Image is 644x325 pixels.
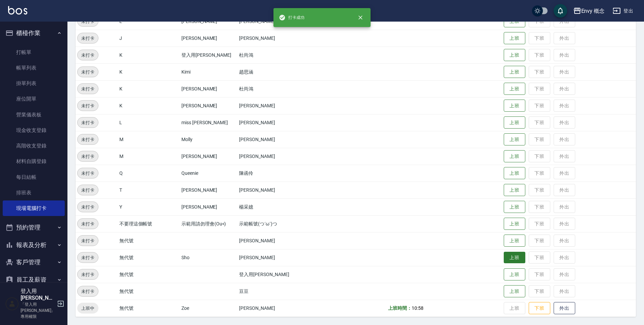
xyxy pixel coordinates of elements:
[180,30,237,47] td: [PERSON_NAME]
[180,182,237,198] td: [PERSON_NAME]
[504,32,525,45] button: 上班
[3,45,65,60] a: 打帳單
[78,187,98,194] span: 未打卡
[504,167,525,180] button: 上班
[3,138,65,154] a: 高階收支登錄
[118,198,180,215] td: Y
[3,107,65,123] a: 營業儀表板
[237,182,329,198] td: [PERSON_NAME]
[180,47,237,63] td: 登入用[PERSON_NAME]
[118,47,180,63] td: K
[279,14,304,21] span: 打卡成功
[78,52,98,59] span: 未打卡
[388,305,412,311] b: 上班時間：
[237,283,329,300] td: 豆豆
[21,288,55,301] h5: 登入用[PERSON_NAME]
[3,91,65,107] a: 座位開單
[118,266,180,283] td: 無代號
[237,114,329,131] td: [PERSON_NAME]
[118,300,180,317] td: 無代號
[581,7,605,15] div: Envy 概念
[8,6,27,15] img: Logo
[3,76,65,91] a: 掛單列表
[237,266,329,283] td: 登入用[PERSON_NAME]
[118,114,180,131] td: L
[3,253,65,271] button: 客戶管理
[554,302,575,315] button: 外出
[412,305,423,311] span: 10:58
[237,47,329,63] td: 杜尚鴻
[78,237,98,244] span: 未打卡
[237,232,329,249] td: [PERSON_NAME]
[237,131,329,148] td: [PERSON_NAME]
[504,100,525,112] button: 上班
[237,148,329,165] td: [PERSON_NAME]
[180,114,237,131] td: miss [PERSON_NAME]
[570,4,608,18] button: Envy 概念
[3,271,65,289] button: 員工及薪資
[118,182,180,198] td: T
[353,10,368,25] button: close
[78,220,98,227] span: 未打卡
[118,80,180,97] td: K
[504,235,525,247] button: 上班
[504,133,525,146] button: 上班
[118,249,180,266] td: 無代號
[237,198,329,215] td: 楊采嬑
[3,123,65,138] a: 現金收支登錄
[180,148,237,165] td: [PERSON_NAME]
[237,215,329,232] td: 示範帳號(つ´ω`)つ
[237,30,329,47] td: [PERSON_NAME]
[78,170,98,177] span: 未打卡
[180,131,237,148] td: Molly
[237,63,329,80] td: 趙思涵
[118,148,180,165] td: M
[180,300,237,317] td: Zoe
[237,80,329,97] td: 杜尚鴻
[78,85,98,92] span: 未打卡
[180,215,237,232] td: 示範用請勿理會(Ou<)
[78,153,98,160] span: 未打卡
[504,268,525,281] button: 上班
[180,80,237,97] td: [PERSON_NAME]
[3,219,65,236] button: 預約管理
[118,131,180,148] td: M
[529,302,550,315] button: 下班
[504,49,525,61] button: 上班
[504,66,525,78] button: 上班
[78,288,98,295] span: 未打卡
[78,204,98,211] span: 未打卡
[3,185,65,200] a: 排班表
[180,249,237,266] td: Sho
[504,116,525,129] button: 上班
[118,30,180,47] td: J
[237,300,329,317] td: [PERSON_NAME]
[554,4,567,18] button: save
[118,283,180,300] td: 無代號
[504,252,525,264] button: 上班
[118,165,180,182] td: Q
[118,232,180,249] td: 無代號
[237,249,329,266] td: [PERSON_NAME]
[78,35,98,42] span: 未打卡
[77,305,98,312] span: 上班中
[504,184,525,196] button: 上班
[78,102,98,109] span: 未打卡
[237,165,329,182] td: 陳函伶
[3,60,65,76] a: 帳單列表
[3,24,65,42] button: 櫃檯作業
[180,63,237,80] td: Kimi
[504,83,525,95] button: 上班
[504,201,525,213] button: 上班
[504,150,525,163] button: 上班
[78,136,98,143] span: 未打卡
[78,271,98,278] span: 未打卡
[21,301,55,320] p: 「登入用[PERSON_NAME]」專用權限
[180,97,237,114] td: [PERSON_NAME]
[610,5,636,17] button: 登出
[504,218,525,230] button: 上班
[78,254,98,261] span: 未打卡
[3,236,65,254] button: 報表及分析
[3,169,65,185] a: 每日結帳
[237,97,329,114] td: [PERSON_NAME]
